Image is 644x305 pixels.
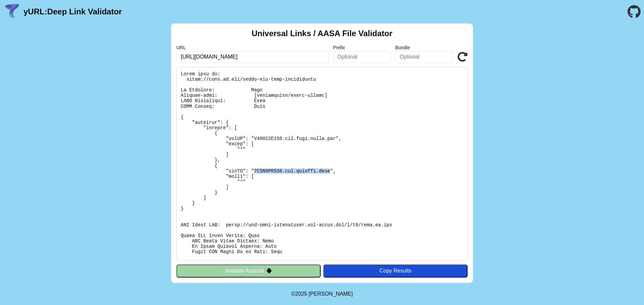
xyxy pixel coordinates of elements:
[309,291,353,297] a: Michael Ibragimchayev's Personal Site
[3,3,21,20] img: yURL Logo
[291,283,353,305] footer: ©
[176,67,468,260] pre: Lorem ipsu do: sitam://cons.ad.eli/seddo-eiu-temp-incididuntu La Etdolore: Magn Aliquae-admi: [ve...
[176,51,329,63] input: Required
[23,7,122,16] a: yURL:Deep Link Validator
[395,45,453,50] label: Bundle
[323,264,468,277] button: Copy Results
[327,268,464,274] div: Copy Results
[295,291,307,297] span: 2025
[333,51,391,63] input: Optional
[266,268,272,274] img: droidIcon.svg
[333,45,391,50] label: Prefix
[252,29,392,38] h2: Universal Links / AASA File Validator
[176,264,321,277] button: Validate Android
[395,51,453,63] input: Optional
[176,45,329,50] label: URL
